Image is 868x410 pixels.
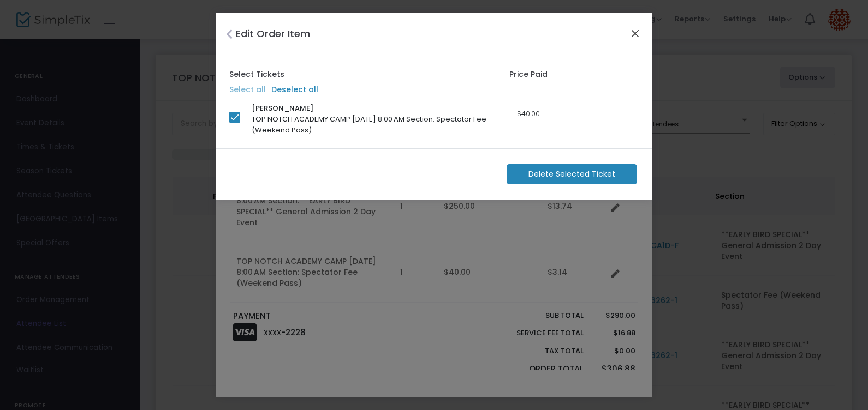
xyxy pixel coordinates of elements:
[236,26,310,41] h4: Edit Order Item
[628,26,643,40] button: Close
[509,69,548,80] label: Price Paid
[229,69,284,80] label: Select Tickets
[226,29,233,40] i: Close
[252,114,486,135] span: TOP NOTCH ACADEMY CAMP [DATE] 8:00 AM Section: Spectator Fee (Weekend Pass)
[495,108,562,119] div: $40.00
[271,84,318,95] label: Deselect all
[252,103,313,114] span: [PERSON_NAME]
[229,84,266,95] label: Select all
[528,168,615,180] span: Delete Selected Ticket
